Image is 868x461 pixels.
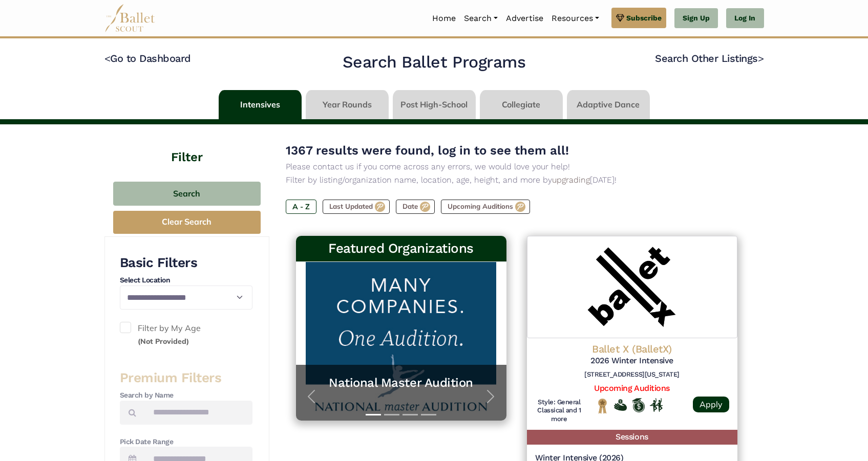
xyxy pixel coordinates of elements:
code: > [758,52,764,64]
h6: Style: General Classical and 1 more [535,398,584,424]
img: In Person [650,398,663,411]
a: Search Other Listings> [655,52,764,64]
span: 1367 results were found, log in to see them all! [286,143,569,158]
li: Post High-School [391,90,478,119]
button: Slide 2 [384,409,399,421]
button: Slide 1 [366,409,381,421]
label: Last Updated [323,200,390,214]
p: Filter by listing/organization name, location, age, height, and more by [DATE]! [286,173,748,187]
label: Upcoming Auditions [441,200,530,214]
li: Intensives [217,90,304,119]
li: Year Rounds [304,90,391,119]
li: Adaptive Dance [565,90,652,119]
code: < [104,52,111,64]
small: (Not Provided) [138,337,189,346]
a: Advertise [502,8,547,29]
h5: Sessions [527,430,737,445]
h4: Pick Date Range [120,437,252,447]
h2: Search Ballet Programs [343,52,525,73]
p: Please contact us if you come across any errors, we would love your help! [286,160,748,173]
img: Logo [527,236,737,338]
a: Search [460,8,502,29]
a: National Master Audition [306,375,496,391]
h4: Select Location [120,275,252,286]
a: upgrading [552,175,590,185]
li: Collegiate [478,90,565,119]
h4: Ballet X (BalletX) [535,342,729,356]
button: Search [113,182,261,206]
label: Date [396,200,435,214]
a: Resources [547,8,603,29]
a: Subscribe [611,8,666,28]
a: Log In [726,8,764,29]
a: Apply [693,397,729,412]
span: Subscribe [626,12,662,24]
img: gem.svg [616,12,624,24]
label: Filter by My Age [120,322,252,348]
a: Home [428,8,460,29]
h4: Search by Name [120,390,252,401]
h4: Filter [104,124,269,166]
h3: Featured Organizations [304,240,498,257]
button: Slide 4 [421,409,436,421]
a: Sign Up [674,8,718,29]
img: Offers Financial Aid [614,399,627,410]
input: Search by names... [144,401,252,425]
img: Offers Scholarship [632,398,645,412]
label: A - Z [286,200,316,214]
h5: 2026 Winter Intensive [535,356,729,366]
button: Clear Search [113,211,261,234]
img: National [596,398,609,414]
a: Upcoming Auditions [594,383,669,393]
h3: Premium Filters [120,369,252,387]
button: Slide 3 [403,409,418,421]
h6: [STREET_ADDRESS][US_STATE] [535,370,729,379]
a: <Go to Dashboard [104,52,191,64]
h3: Basic Filters [120,254,252,272]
